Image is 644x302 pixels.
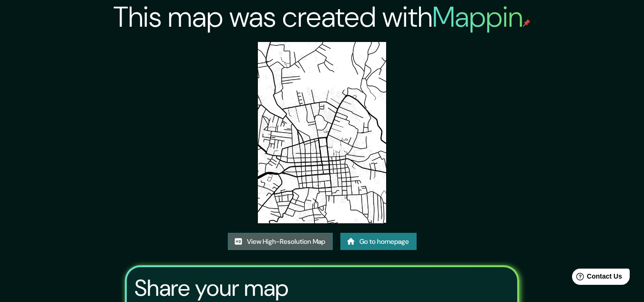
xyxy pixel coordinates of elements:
[340,233,417,250] a: Go to homepage
[559,265,634,292] iframe: Help widget launcher
[258,42,386,223] img: created-map
[228,233,333,250] a: View High-Resolution Map
[134,275,288,302] h3: Share your map
[523,19,531,27] img: mappin-pin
